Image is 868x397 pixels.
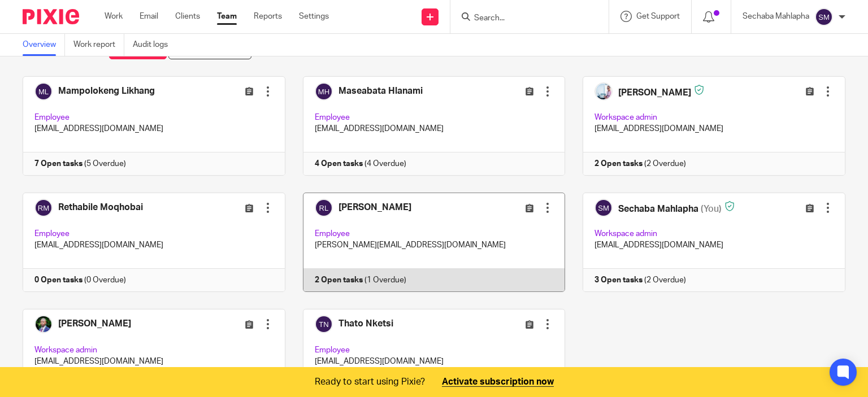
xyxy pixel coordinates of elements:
img: Pixie [23,9,79,24]
a: Work [105,11,123,22]
input: Search [473,14,575,24]
a: Overview [23,34,65,56]
a: Work report [73,34,124,56]
a: Team [217,11,237,22]
p: Sechaba Mahlapha [743,11,809,22]
a: Reports [254,11,282,22]
a: Settings [299,11,329,22]
a: Email [140,11,158,22]
img: svg%3E [815,8,833,26]
a: Audit logs [133,34,176,56]
span: Get Support [636,12,680,20]
a: Clients [175,11,200,22]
